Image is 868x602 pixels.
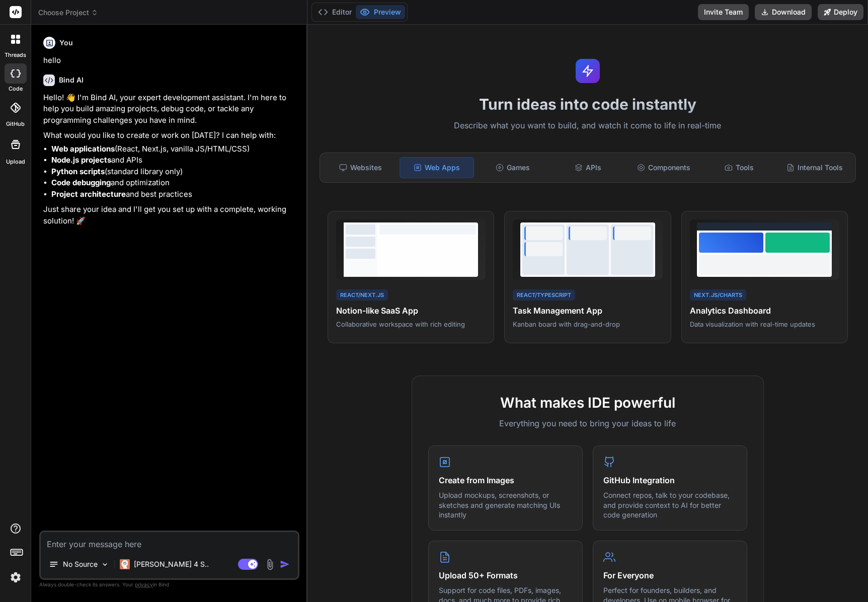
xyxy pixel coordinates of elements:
[551,157,625,178] div: APIs
[428,392,747,413] h2: What makes IDE powerful
[120,559,130,569] img: Claude 4 Sonnet
[439,490,572,520] p: Upload mockups, screenshots, or sketches and generate matching UIs instantly
[5,51,26,59] label: threads
[9,85,23,93] label: code
[400,157,474,178] div: Web Apps
[698,4,749,20] button: Invite Team
[439,474,572,486] h4: Create from Images
[51,189,297,200] li: and best practices
[280,559,290,569] img: icon
[513,320,662,329] p: Kanban board with drag-and-drop
[356,5,405,19] button: Preview
[63,559,98,569] p: No Source
[603,474,737,486] h4: GitHub Integration
[59,75,84,85] h6: Bind AI
[51,177,297,189] li: and optimization
[51,166,297,178] li: (standard library only)
[6,158,25,166] label: Upload
[135,581,153,587] span: privacy
[702,157,776,178] div: Tools
[51,144,115,154] strong: Web applications
[51,167,105,176] strong: Python scripts
[51,143,297,155] li: (React, Next.js, vanilla JS/HTML/CSS)
[439,569,572,581] h4: Upload 50+ Formats
[336,320,486,329] p: Collaborative workspace with rich editing
[39,580,299,589] p: Always double-check its answers. Your in Bind
[43,92,297,126] p: Hello! 👋 I'm Bind AI, your expert development assistant. I'm here to help you build amazing proje...
[690,289,746,301] div: Next.js/Charts
[43,55,297,66] p: hello
[59,38,73,48] h6: You
[51,155,297,166] li: and APIs
[690,305,839,317] h4: Analytics Dashboard
[264,559,276,570] img: attachment
[818,4,863,20] button: Deploy
[336,289,388,301] div: React/Next.js
[513,289,575,301] div: React/TypeScript
[476,157,549,178] div: Games
[690,320,839,329] p: Data visualization with real-time updates
[428,417,747,429] p: Everything you need to bring your ideas to life
[778,157,851,178] div: Internal Tools
[603,490,737,520] p: Connect repos, talk to your codebase, and provide context to AI for better code generation
[7,569,24,586] img: settings
[51,178,111,187] strong: Code debugging
[43,204,297,227] p: Just share your idea and I'll get you set up with a complete, working solution! 🚀
[134,559,209,569] p: [PERSON_NAME] 4 S..
[627,157,700,178] div: Components
[336,305,486,317] h4: Notion-like SaaS App
[6,120,25,128] label: GitHub
[101,560,109,569] img: Pick Models
[603,569,737,581] h4: For Everyone
[513,305,662,317] h4: Task Management App
[313,119,862,132] p: Describe what you want to build, and watch it come to life in real-time
[314,5,356,19] button: Editor
[38,8,98,18] span: Choose Project
[755,4,812,20] button: Download
[313,95,862,113] h1: Turn ideas into code instantly
[324,157,398,178] div: Websites
[43,130,297,141] p: What would you like to create or work on [DATE]? I can help with:
[51,155,111,165] strong: Node.js projects
[51,189,126,199] strong: Project architecture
